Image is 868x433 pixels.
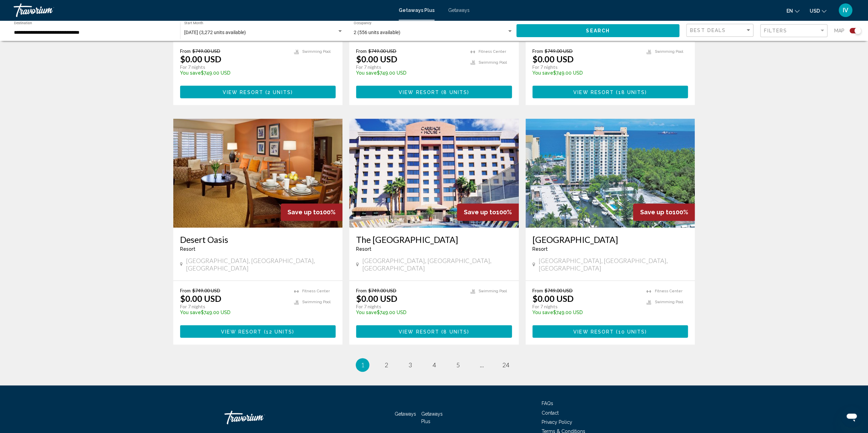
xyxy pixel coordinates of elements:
[532,246,548,252] span: Resort
[223,89,263,95] span: View Resort
[834,26,844,35] span: Map
[532,234,688,245] h3: [GEOGRAPHIC_DATA]
[614,329,647,334] span: ( )
[532,304,640,310] p: For 7 nights
[362,257,512,272] span: [GEOGRAPHIC_DATA], [GEOGRAPHIC_DATA], [GEOGRAPHIC_DATA]
[180,64,288,70] p: For 7 nights
[281,203,342,221] div: 100%
[690,28,751,33] mat-select: Sort by
[432,361,436,369] span: 4
[841,406,863,428] iframe: Button to launch messaging window
[573,89,614,95] span: View Resort
[356,325,512,338] a: View Resort(8 units)
[302,49,330,54] span: Swimming Pool
[456,361,460,369] span: 5
[586,28,610,34] span: Search
[618,89,645,95] span: 18 units
[356,86,512,98] button: View Resort(8 units)
[368,288,396,293] span: $749.00 USD
[180,310,201,315] span: You save
[180,70,288,76] p: $749.00 USD
[180,288,191,293] span: From
[654,300,683,304] span: Swimming Pool
[516,24,679,37] button: Search
[539,257,688,272] span: [GEOGRAPHIC_DATA], [GEOGRAPHIC_DATA], [GEOGRAPHIC_DATA]
[395,411,416,416] a: Getaways
[356,48,367,54] span: From
[542,410,559,415] a: Contact
[180,246,195,252] span: Resort
[356,310,464,315] p: $749.00 USD
[262,329,294,334] span: ( )
[180,304,288,310] p: For 7 nights
[479,60,507,65] span: Swimming Pool
[532,293,574,304] p: $0.00 USD
[356,304,464,310] p: For 7 nights
[532,70,640,76] p: $749.00 USD
[266,329,293,334] span: 12 units
[263,89,293,95] span: ( )
[502,361,509,369] span: 24
[542,419,572,424] a: Privacy Policy
[532,288,543,293] span: From
[690,28,726,33] span: Best Deals
[180,310,288,315] p: $749.00 USD
[786,6,799,16] button: Change language
[180,325,336,338] button: View Resort(12 units)
[443,329,467,334] span: 8 units
[421,411,443,424] span: Getaways Plus
[760,24,827,38] button: Filter
[786,8,793,14] span: en
[173,358,695,372] ul: Pagination
[173,119,343,228] img: 2318I01L.jpg
[532,86,688,98] a: View Resort(18 units)
[532,310,640,315] p: $749.00 USD
[399,7,435,13] a: Getaways Plus
[399,89,439,95] span: View Resort
[810,6,826,16] button: Change currency
[532,64,640,70] p: For 7 nights
[764,28,787,33] span: Filters
[288,208,320,216] span: Save up to
[479,49,506,54] span: Fitness Center
[356,288,367,293] span: From
[618,329,645,334] span: 10 units
[532,325,688,338] a: View Resort(10 units)
[180,54,221,64] p: $0.00 USD
[654,49,683,54] span: Swimming Pool
[356,64,464,70] p: For 7 nights
[180,48,191,54] span: From
[439,329,469,334] span: ( )
[526,119,695,228] img: 2121E01L.jpg
[614,89,647,95] span: ( )
[221,329,262,334] span: View Resort
[180,293,221,304] p: $0.00 USD
[180,234,336,245] a: Desert Oasis
[843,7,848,14] span: IV
[542,401,553,406] a: FAQs
[448,7,470,13] a: Getaways
[545,48,573,54] span: $749.00 USD
[302,289,330,293] span: Fitness Center
[356,70,377,76] span: You save
[480,361,484,369] span: ...
[479,289,507,293] span: Swimming Pool
[532,48,543,54] span: From
[349,119,519,228] img: 1837E01L.jpg
[532,310,553,315] span: You save
[409,361,412,369] span: 3
[385,361,388,369] span: 2
[267,89,291,95] span: 2 units
[532,70,553,76] span: You save
[180,86,336,98] button: View Resort(2 units)
[399,329,439,334] span: View Resort
[224,407,293,428] a: Travorium
[180,70,201,76] span: You save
